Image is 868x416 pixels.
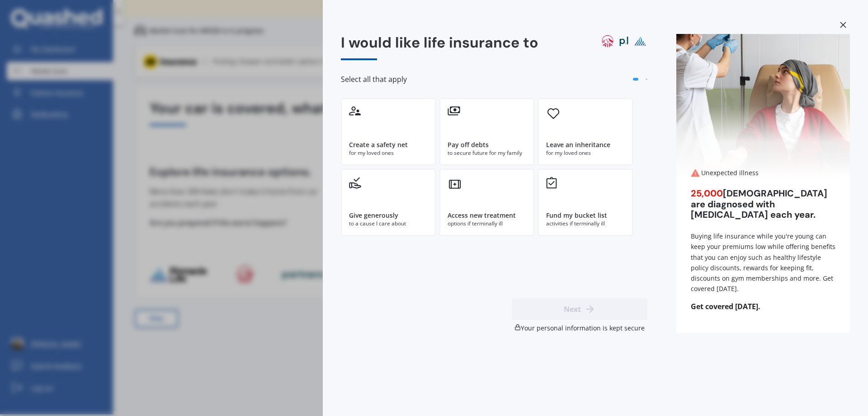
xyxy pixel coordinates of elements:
[341,75,407,84] span: Select all that apply
[448,149,526,157] div: to secure future for my family
[448,140,489,149] div: Pay off debts
[546,149,625,157] div: for my loved ones
[512,298,647,320] button: Next
[691,168,835,177] div: Unexpected illness
[600,34,615,48] img: aia logo
[448,211,516,220] div: Access new treatment
[546,211,607,220] div: Fund my bucket list
[349,211,398,220] div: Give generously
[546,220,625,228] div: activities if terminally ill
[676,34,850,179] img: Unexpected illness
[349,140,408,149] div: Create a safety net
[349,149,428,157] div: for my loved ones
[546,140,610,149] div: Leave an inheritance
[448,220,526,228] div: options if terminally ill
[349,220,428,228] div: to a cause I care about
[691,231,835,294] div: Buying life insurance while you're young can keep your premiums low while offering benefits that ...
[512,324,647,333] div: Your personal information is kept secure
[341,33,538,52] span: I would like life insurance to
[691,188,835,220] div: [DEMOGRAPHIC_DATA] are diagnosed with [MEDICAL_DATA] each year.
[676,302,850,311] span: Get covered [DATE].
[617,34,631,48] img: partners life logo
[691,187,723,199] span: 25,000
[633,34,647,48] img: pinnacle life logo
